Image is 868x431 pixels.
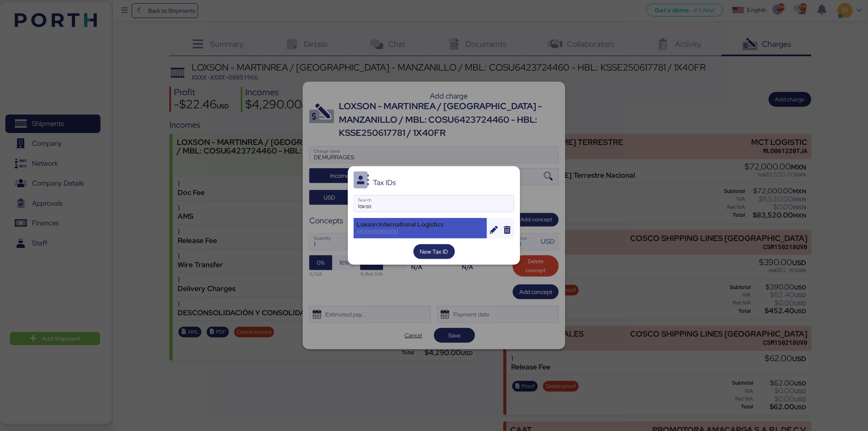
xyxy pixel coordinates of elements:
div: XEXX010101000 [356,228,484,236]
input: Search [354,195,514,212]
div: Tax IDs [373,179,396,186]
div: Loxson International Logistics [356,221,484,228]
span: New Tax ID [420,247,448,257]
button: New Tax ID [413,244,455,259]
